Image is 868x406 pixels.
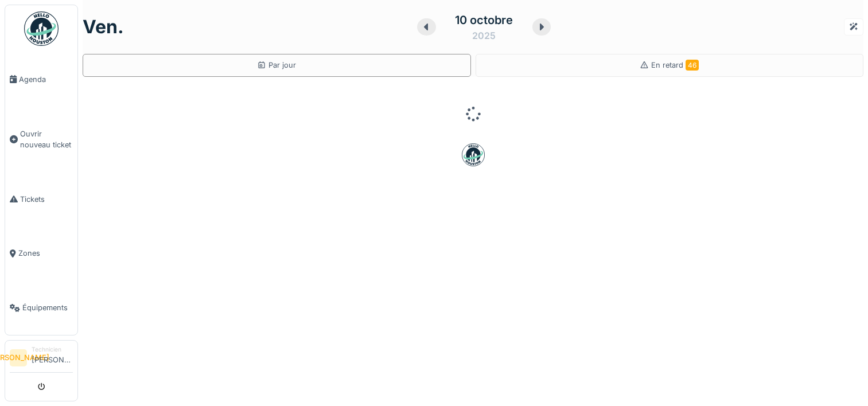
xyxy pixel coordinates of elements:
[686,60,699,71] span: 46
[5,280,77,335] a: Équipements
[19,74,73,85] span: Agenda
[257,60,296,71] div: Par jour
[5,172,77,227] a: Tickets
[472,29,496,42] div: 2025
[5,107,77,172] a: Ouvrir nouveau ticket
[5,227,77,281] a: Zones
[10,349,27,366] li: [PERSON_NAME]
[83,16,124,38] h1: ven.
[32,345,73,354] div: Technicien
[10,345,73,373] a: [PERSON_NAME] Technicien[PERSON_NAME]
[20,194,73,205] span: Tickets
[462,143,485,166] img: badge-BVDL4wpA.svg
[18,248,73,259] span: Zones
[22,302,73,313] span: Équipements
[24,11,59,46] img: Badge_color-CXgf-gQk.svg
[651,61,699,69] span: En retard
[20,128,73,150] span: Ouvrir nouveau ticket
[32,345,73,370] li: [PERSON_NAME]
[5,52,77,107] a: Agenda
[455,11,513,29] div: 10 octobre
